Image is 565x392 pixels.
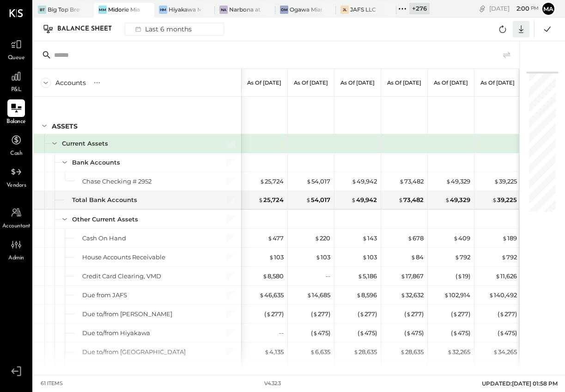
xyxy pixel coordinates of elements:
div: 39,225 [494,177,517,186]
div: Bank Accounts [72,158,120,167]
span: $ [307,291,312,299]
span: $ [492,196,497,203]
span: $ [351,196,356,203]
div: 8,580 [262,272,284,281]
span: UPDATED: [DATE] 01:58 PM [482,380,558,387]
div: v 4.32.3 [264,380,281,387]
div: 49,329 [446,177,470,186]
span: $ [455,253,460,261]
div: ( 475 ) [451,329,470,337]
div: 49,942 [352,177,377,186]
span: $ [497,367,502,374]
div: ( 277 ) [404,310,424,318]
div: + 276 [409,3,430,14]
span: $ [362,253,367,261]
span: $ [260,178,265,185]
div: Due to/from [PERSON_NAME] [82,310,172,318]
span: $ [411,253,416,261]
div: 32,632 [401,291,424,300]
span: $ [446,178,451,185]
span: $ [267,234,273,242]
div: Ogawa Miami [290,6,322,13]
span: $ [359,329,365,337]
div: 4,561 [310,367,330,375]
div: 14,685 [307,291,330,300]
span: Balance [6,118,26,126]
span: $ [406,310,411,318]
div: Midorie Miami LLC [108,6,140,13]
a: Queue [0,36,32,62]
div: Hiyakawa Miami LLC [169,6,201,13]
div: House Accounts Receivable [82,253,165,262]
span: $ [399,178,404,185]
span: $ [494,178,499,185]
div: 5,186 [358,272,377,281]
div: 49,942 [351,196,377,204]
div: Chase Checking # 2952 [82,177,152,186]
a: Vendors [0,163,32,190]
div: Other Current Assets [72,215,138,224]
span: $ [502,234,507,242]
div: Cash On Hand [82,234,126,243]
span: $ [353,348,358,355]
span: $ [453,234,458,242]
div: Balance Sheet [57,22,121,37]
div: 4,585 [403,367,424,375]
span: $ [262,272,267,280]
div: ( 475 ) [311,329,330,337]
div: 28,635 [400,348,424,356]
div: HM [159,6,167,14]
span: $ [310,367,316,374]
span: $ [306,196,311,203]
div: Accounts [55,78,86,87]
a: Admin [0,236,32,263]
div: 103 [316,253,330,262]
div: OM [280,6,288,14]
span: $ [401,291,406,299]
div: Na [219,6,228,14]
span: $ [407,234,413,242]
div: Due from JAFS [82,291,127,300]
div: 102,914 [444,291,470,300]
div: 28,635 [353,348,377,356]
div: 189 [502,234,517,243]
span: $ [495,272,500,280]
div: 6,571 [264,367,284,375]
div: 11,626 [495,272,517,281]
div: ( 277 ) [264,310,284,318]
span: $ [269,253,274,261]
div: 84 [411,253,424,262]
div: 46,635 [259,291,284,300]
div: 792 [455,253,470,262]
span: Vendors [6,182,26,190]
span: $ [356,291,361,299]
p: As of [DATE] [434,80,468,86]
div: 409 [453,234,470,243]
div: ASSETS [52,122,78,131]
span: $ [358,272,363,280]
div: ( 475 ) [404,329,424,337]
span: $ [362,234,367,242]
span: $ [449,367,454,374]
div: Due to/from Hiyakawa [82,329,150,337]
div: 61 items [41,380,63,387]
div: 25,724 [258,196,284,204]
span: $ [310,348,315,355]
span: Admin [8,254,24,263]
div: 54,017 [306,196,330,204]
p: As of [DATE] [480,80,515,86]
span: $ [359,310,365,318]
button: ma [541,1,556,16]
div: ( 475 ) [498,329,517,337]
span: $ [258,196,263,203]
span: $ [313,329,318,337]
span: $ [306,178,311,185]
div: [DATE] [489,4,539,13]
div: 73,482 [398,196,424,204]
span: $ [453,329,458,337]
span: $ [447,348,452,355]
div: Inventory, Food [82,367,129,375]
div: ( 475 ) [358,329,377,337]
div: -- [326,272,330,281]
div: Credit Card Clearing, VMD [82,272,161,281]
